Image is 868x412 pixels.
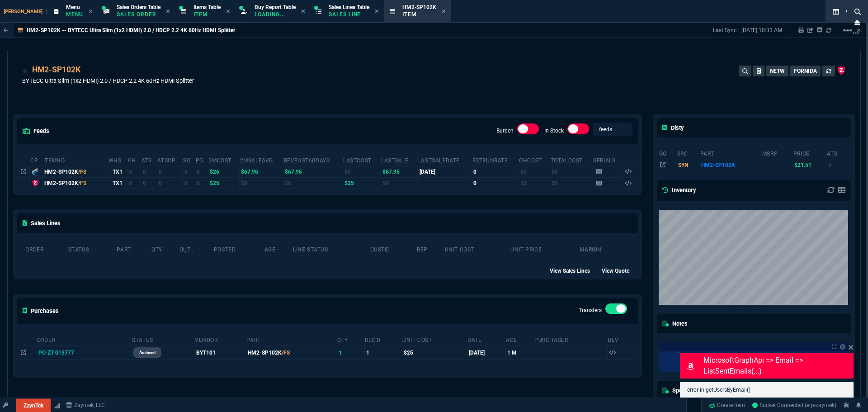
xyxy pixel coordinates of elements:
[496,128,514,134] label: Burden
[551,157,583,164] abbr: Total Cost of Units on Hand
[444,242,510,255] th: Unit Cost
[246,333,337,346] th: Part
[157,177,182,189] td: 0
[510,242,579,255] th: Unit Price
[550,166,593,177] td: $0
[23,127,49,135] h5: feeds
[208,166,239,177] td: $26
[343,166,381,177] td: $0
[364,333,402,346] th: Rec'd
[713,27,741,34] p: Last Sync:
[282,350,290,356] span: /FS
[264,242,293,255] th: age
[579,307,602,313] label: Transfers
[194,333,246,346] th: Vendor
[752,402,836,408] span: Socket Connected (erp-zayntek)
[853,29,859,38] nx-icon: Open New Tab
[117,4,160,10] span: Sales Orders Table
[89,8,93,15] nx-icon: Close Tab
[687,386,846,394] p: error in getUsersByEmail()
[183,157,190,164] abbr: Total units on open Sales Orders
[402,346,467,359] td: $25
[402,11,436,18] p: Item
[108,177,127,189] td: TX1
[240,166,283,177] td: $67.95
[593,153,623,166] th: Serials
[132,333,194,346] th: Status
[343,177,381,189] td: $25
[442,8,446,15] nx-icon: Close Tab
[762,147,793,159] th: msrp
[108,166,127,177] td: TX1
[766,66,788,76] button: NETW
[240,157,273,164] abbr: Avg Sale from SO invoices for 2 months
[157,166,182,177] td: 0
[193,4,221,10] span: Items Table
[550,266,598,275] div: View Sales Lines
[602,266,637,275] div: View Quote
[25,242,67,255] th: Order
[416,242,444,255] th: Rep
[826,147,849,159] th: ats
[32,64,80,76] div: HM2-SP102K
[142,157,152,164] abbr: Total units in inventory => minus on SO => plus on PO
[255,11,296,18] p: Loading...
[127,166,141,177] td: 0
[179,246,193,253] abbr: Outstanding (To Ship)
[700,159,762,170] td: HM2-SP102K
[851,6,864,17] nx-icon: Search
[517,123,539,138] div: Burden
[381,157,409,164] abbr: The last SO Inv price. No time limit. (ignore zeros)
[337,333,364,346] th: Qty
[402,4,436,10] span: HM2-SP102K
[472,157,508,164] abbr: Total sales within a 30 day window based on last time there was inventory
[4,27,9,33] nx-icon: Back to Table
[157,157,175,164] abbr: ATS with all companies combined
[63,401,108,409] a: msbcCompanyName
[343,157,372,164] abbr: The last purchase cost from PO Order
[829,6,843,17] nx-icon: Split Panels
[790,66,821,76] button: FORNIDA
[851,17,863,28] nx-icon: Close Workbench
[195,177,208,189] td: 0
[21,350,26,356] nx-icon: Open In Opposite Panel
[166,8,170,15] nx-icon: Close Tab
[381,177,418,189] td: $0
[78,180,86,186] span: /FS
[793,147,827,159] th: price
[226,8,230,15] nx-icon: Close Tab
[567,123,589,138] div: In-Stock
[141,166,157,177] td: 0
[4,9,47,14] span: [PERSON_NAME]
[329,4,369,10] span: Sales Lines Table
[128,157,136,164] abbr: Total units in inventory.
[301,8,305,15] nx-icon: Close Tab
[151,242,179,255] th: QTY
[43,153,108,166] th: ItemNo
[38,349,130,357] nx-fornida-value: PO-ZT-013777
[842,25,853,36] mat-icon: Example home icon
[519,177,550,189] td: $0
[255,4,296,10] span: Buy Report Table
[843,6,856,17] nx-icon: Search
[662,123,684,132] h5: Disty
[240,177,283,189] td: $0
[213,242,264,255] th: Posted
[117,11,160,18] p: Sales Order
[752,401,836,409] a: TfAOn5SdltKt_lCvAAFd
[116,242,151,255] th: Part
[283,177,343,189] td: $0
[38,350,74,356] span: PO-ZT-013777
[283,166,343,177] td: $67.95
[284,157,330,164] abbr: Total revenue past 60 days
[246,346,337,359] td: HM2-SP102K
[793,159,827,170] td: $21.51
[402,333,467,346] th: Unit Cost
[23,219,61,227] h5: Sales Lines
[370,242,417,255] th: CustId
[472,177,519,189] td: 0
[741,27,782,34] p: [DATE] 10:33 AM
[196,157,203,164] abbr: Total units on open Purchase Orders
[30,153,43,166] th: cp
[44,179,106,187] div: HM2-SP102K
